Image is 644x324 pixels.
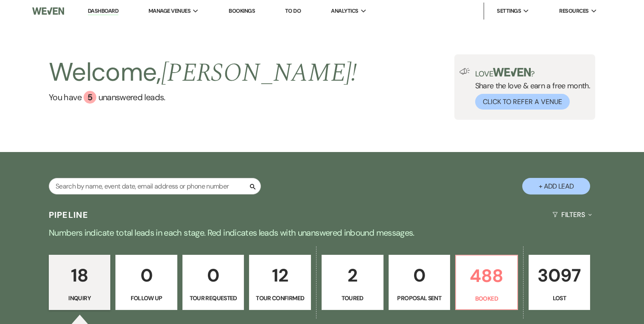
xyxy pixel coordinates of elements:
[459,68,470,75] img: loud-speaker-illustration.svg
[497,7,521,15] span: Settings
[148,7,190,15] span: Manage Venues
[255,261,305,290] p: 12
[493,68,531,76] img: weven-logo-green.svg
[327,261,378,290] p: 2
[49,91,357,104] a: You have 5 unanswered leads.
[522,178,590,194] button: + Add Lead
[534,293,585,303] p: Lost
[182,255,244,310] a: 0Tour Requested
[249,255,311,310] a: 12Tour Confirmed
[285,7,301,14] a: To Do
[475,68,591,78] p: Love ?
[115,255,177,310] a: 0Follow Up
[32,2,64,20] img: Weven Logo
[121,293,172,303] p: Follow Up
[529,255,591,310] a: 3097Lost
[461,262,512,290] p: 488
[534,261,585,290] p: 3097
[394,261,445,290] p: 0
[49,178,261,194] input: Search by name, event date, email address or phone number
[255,293,305,303] p: Tour Confirmed
[455,255,518,310] a: 488Booked
[331,7,358,15] span: Analytics
[559,7,588,15] span: Resources
[121,261,172,290] p: 0
[475,94,570,110] button: Click to Refer a Venue
[461,294,512,303] p: Booked
[389,255,451,310] a: 0Proposal Sent
[17,226,627,239] p: Numbers indicate total leads in each stage. Red indicates leads with unanswered inbound messages.
[549,203,595,226] button: Filters
[84,91,96,104] div: 5
[229,7,255,14] a: Bookings
[470,68,591,110] div: Share the love & earn a free month.
[49,255,111,310] a: 18Inquiry
[322,255,384,310] a: 2Toured
[161,54,357,93] span: [PERSON_NAME] !
[188,293,239,303] p: Tour Requested
[54,293,105,303] p: Inquiry
[327,293,378,303] p: Toured
[54,261,105,290] p: 18
[394,293,445,303] p: Proposal Sent
[49,209,89,221] h3: Pipeline
[88,7,118,15] a: Dashboard
[188,261,239,290] p: 0
[49,54,357,91] h2: Welcome,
